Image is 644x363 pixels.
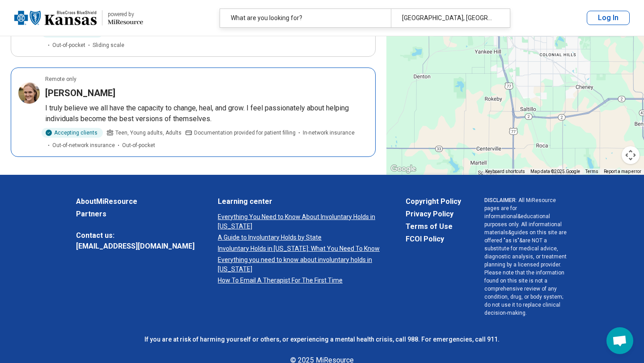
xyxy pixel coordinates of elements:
div: What are you looking for? [220,9,391,27]
a: Open this area in Google Maps (opens a new window) [389,163,418,175]
h3: [PERSON_NAME] [45,87,115,99]
span: Out-of-pocket [52,41,85,49]
div: powered by [108,10,143,18]
a: Report a map error [604,169,641,174]
a: [EMAIL_ADDRESS][DOMAIN_NAME] [76,241,195,252]
button: Map camera controls [622,146,640,164]
a: Copyright Policy [406,196,461,207]
a: Involuntary Holds in [US_STATE]: What You Need To Know [218,244,382,253]
a: Everything You Need to Know About Involuntary Holds in [US_STATE] [218,212,382,231]
div: Accepting clients [42,128,103,138]
button: Keyboard shortcuts [485,169,525,175]
a: Terms (opens in new tab) [585,169,598,174]
p: Remote only [45,75,76,83]
a: Privacy Policy [406,209,461,219]
span: Documentation provided for patient filling [194,129,296,137]
p: : All MiResource pages are for informational & educational purposes only. All informational mater... [484,196,568,317]
a: Blue Cross Blue Shield Kansaspowered by [14,7,143,29]
img: Google [389,163,418,175]
span: DISCLAIMER [484,197,516,203]
a: Learning center [218,196,382,207]
span: Out-of-network insurance [52,141,115,149]
div: [GEOGRAPHIC_DATA], [GEOGRAPHIC_DATA], [GEOGRAPHIC_DATA] [391,9,504,27]
p: If you are at risk of harming yourself or others, or experiencing a mental health crisis, call 98... [76,335,568,344]
a: Everything you need to know about involuntary holds in [US_STATE] [218,255,382,274]
span: In-network insurance [303,129,355,137]
a: Open chat [606,327,633,354]
a: How To Email A Therapist For The First Time [218,276,382,285]
span: Sliding scale [93,41,124,49]
a: FCOI Policy [406,234,461,245]
a: Terms of Use [406,221,461,232]
button: Log In [587,11,630,25]
a: AboutMiResource [76,196,195,207]
span: Teen, Young adults, Adults [115,129,182,137]
span: Out-of-pocket [122,141,155,149]
a: Partners [76,209,195,219]
span: Map data ©2025 Google [530,169,580,174]
p: I truly believe we all have the capacity to change, heal, and grow. I feel passionately about hel... [45,103,368,124]
span: Contact us: [76,230,195,241]
a: A Guide to Involuntary Holds by State [218,233,382,242]
img: Blue Cross Blue Shield Kansas [14,7,97,29]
